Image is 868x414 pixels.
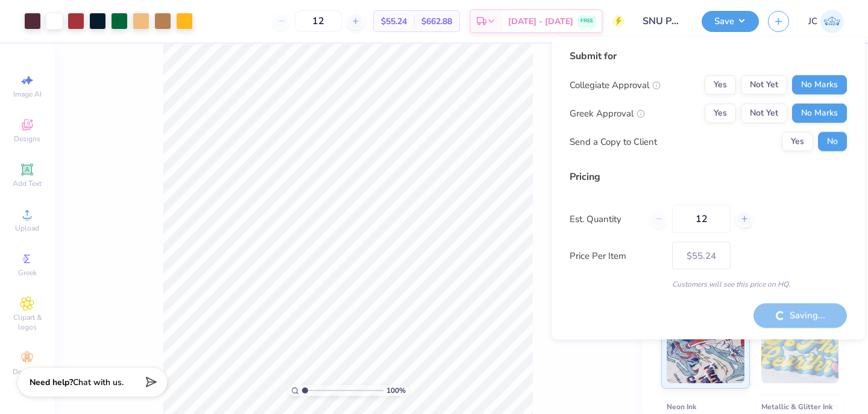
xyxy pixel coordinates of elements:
[705,104,736,123] button: Yes
[634,9,693,33] input: Untitled Design
[421,15,452,28] span: $662.88
[381,15,407,28] span: $55.24
[667,323,744,383] img: Standard
[741,75,787,95] button: Not Yet
[702,11,759,32] button: Save
[580,17,593,25] span: FREE
[570,49,847,63] div: Submit for
[782,132,813,151] button: Yes
[570,249,663,263] label: Price Per Item
[570,78,661,92] div: Collegiate Approval
[570,135,657,148] div: Send a Copy to Client
[18,268,37,278] span: Greek
[13,179,42,188] span: Add Text
[705,75,736,95] button: Yes
[508,15,573,28] span: [DATE] - [DATE]
[15,223,39,233] span: Upload
[818,132,847,151] button: No
[761,323,839,383] img: Puff Ink
[570,212,641,226] label: Est. Quantity
[667,400,696,413] span: Neon Ink
[30,377,73,388] strong: Need help?
[792,75,847,95] button: No Marks
[570,170,847,184] div: Pricing
[761,400,832,413] span: Metallic & Glitter Ink
[808,14,817,28] span: JC
[14,134,40,144] span: Designs
[13,89,42,99] span: Image AI
[808,10,844,33] a: JC
[386,385,406,396] span: 100 %
[570,106,645,120] div: Greek Approval
[6,313,48,332] span: Clipart & logos
[741,104,787,123] button: Not Yet
[792,104,847,123] button: No Marks
[73,377,124,388] span: Chat with us.
[295,10,342,32] input: – –
[820,10,844,33] img: Julia Cox
[13,367,42,377] span: Decorate
[672,205,731,233] input: – –
[570,279,847,290] div: Customers will see this price on HQ.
